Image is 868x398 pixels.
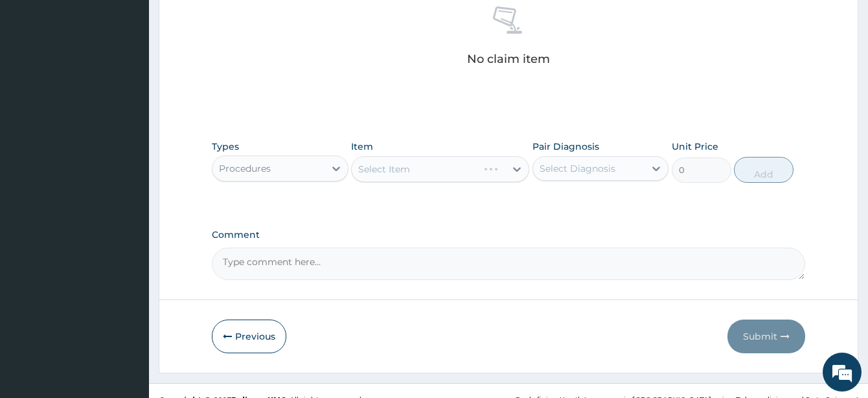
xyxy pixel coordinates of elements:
[532,140,599,153] label: Pair Diagnosis
[212,229,805,240] label: Comment
[212,141,239,152] label: Types
[24,65,52,97] img: d_794563401_company_1708531726252_794563401
[75,117,179,248] span: We're online!
[734,157,794,183] button: Add
[672,140,718,153] label: Unit Price
[540,162,615,175] div: Select Diagnosis
[467,53,550,65] p: No claim item
[6,263,247,308] textarea: Type your message and hit 'Enter'
[67,73,218,89] div: Chat with us now
[219,162,271,175] div: Procedures
[212,6,244,38] div: Minimize live chat window
[727,320,805,353] button: Submit
[351,140,373,153] label: Item
[212,320,286,353] button: Previous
